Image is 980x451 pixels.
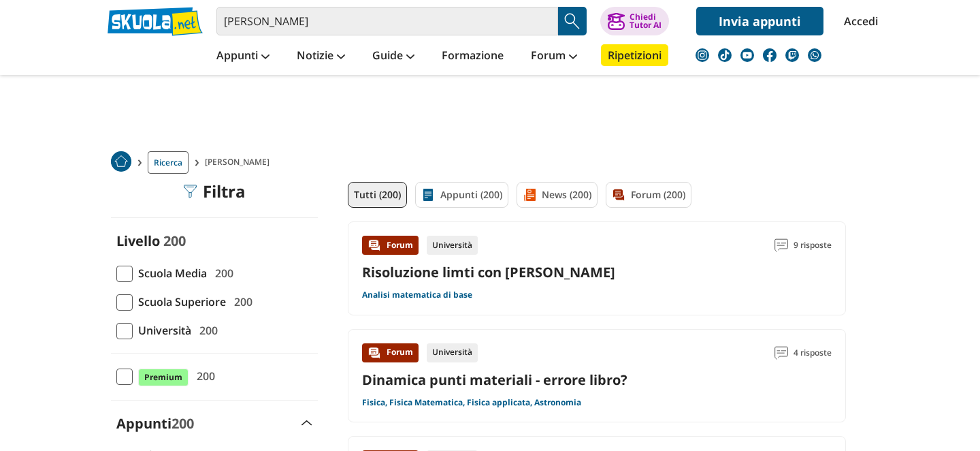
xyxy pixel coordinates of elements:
div: Forum [362,236,419,255]
img: Cerca appunti, riassunti o versioni [562,11,583,31]
div: Università [427,343,478,362]
a: Forum [527,44,581,69]
a: Ripetizioni [601,44,668,66]
span: 200 [229,293,252,311]
a: Appunti [213,44,273,69]
span: Scuola Superiore [133,293,226,311]
a: News (200) [517,182,598,208]
a: Guide [369,44,418,69]
label: Appunti [116,414,194,433]
a: Appunti (200) [415,182,508,208]
a: Invia appunti [696,7,823,35]
img: instagram [696,48,709,62]
a: Formazione [438,44,507,69]
a: Home [111,151,131,174]
img: facebook [763,48,777,62]
img: Forum filtro contenuto [612,188,625,202]
a: Analisi matematica di base [362,290,472,300]
span: 200 [171,414,194,433]
span: 200 [194,322,218,339]
img: tiktok [718,48,732,62]
img: Commenti lettura [774,238,788,252]
img: Commenti lettura [774,346,788,360]
img: Appunti filtro contenuto [421,188,435,202]
a: Accedi [844,7,872,35]
div: Università [427,236,478,255]
a: Forum (200) [606,182,691,208]
label: Livello [116,232,160,250]
img: Forum contenuto [367,238,381,252]
span: Premium [138,369,189,386]
span: 200 [163,232,186,250]
span: Università [133,322,191,339]
img: Forum contenuto [367,346,381,360]
a: Tutti (200) [348,182,407,208]
div: Filtra [184,182,246,201]
span: Scuola Media [133,264,207,282]
img: WhatsApp [808,48,821,62]
span: 9 risposte [794,236,832,255]
a: Notizie [293,44,348,69]
button: ChiediTutor AI [600,7,669,35]
input: Cerca appunti, riassunti o versioni [216,7,558,35]
img: youtube [740,48,754,62]
span: 4 risposte [794,343,832,362]
a: Fisica, Fisica Matematica, Fisica applicata, Astronomia [362,397,581,408]
a: Ricerca [148,151,189,174]
img: twitch [785,48,799,62]
span: [PERSON_NAME] [205,151,275,174]
span: 200 [210,264,233,282]
button: Search Button [558,7,587,35]
img: Filtra filtri mobile [184,185,197,198]
span: 200 [191,367,215,385]
a: Dinamica punti materiali - errore libro? [362,371,627,389]
img: News filtro contenuto [523,188,536,202]
div: Chiedi Tutor AI [630,13,661,29]
img: Apri e chiudi sezione [301,420,312,426]
img: Home [111,151,131,172]
div: Forum [362,343,419,362]
a: Risoluzione limti con [PERSON_NAME] [362,263,615,281]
